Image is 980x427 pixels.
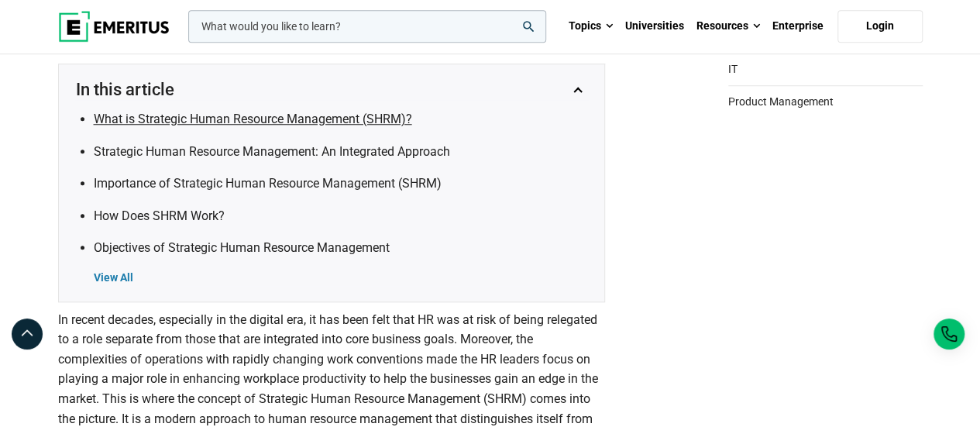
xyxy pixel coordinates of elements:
[94,270,589,286] div: View All
[94,176,442,191] a: Importance of Strategic Human Resource Management (SHRM)
[188,10,546,43] input: woocommerce-product-search-field-0
[728,53,923,77] a: IT
[94,144,450,159] a: Strategic Human Resource Management: An Integrated Approach
[94,208,225,223] a: How Does SHRM Work?
[74,80,589,100] button: In this article
[94,112,412,126] a: What is Strategic Human Resource Management (SHRM)?
[837,10,923,43] a: Login
[728,85,923,110] a: Product Management
[94,240,390,255] a: Objectives of Strategic Human Resource Management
